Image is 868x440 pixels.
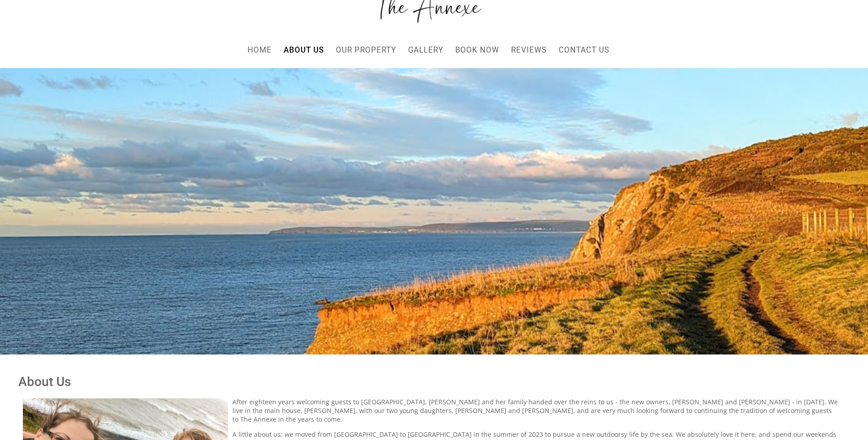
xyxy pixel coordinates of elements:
[248,45,272,54] a: Home
[284,45,324,54] a: About Us
[455,45,499,54] a: Book Now
[559,45,609,54] a: Contact Us
[18,397,839,424] p: After eighteen years welcoming guests to [GEOGRAPHIC_DATA], [PERSON_NAME] and her family handed o...
[511,45,547,54] a: Reviews
[18,374,839,389] h1: About Us
[336,45,396,54] a: Our Property
[408,45,443,54] a: Gallery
